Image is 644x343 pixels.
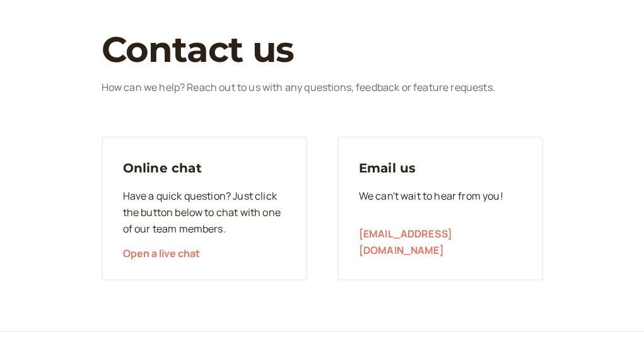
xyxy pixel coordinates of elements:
[102,80,543,96] p: How can we help? Reach out to us with any questions, feedback or feature requests.
[359,226,522,259] a: [EMAIL_ADDRESS][DOMAIN_NAME]
[359,158,416,178] h3: Email us
[123,188,286,238] p: Have a quick question? Just click the button below to chat with one of our team members.
[581,282,644,343] iframe: Chat Widget
[102,30,543,69] h1: Contact us
[123,248,200,259] button: Open a live chat
[123,158,202,178] h3: Online chat
[359,188,503,216] p: We can't wait to hear from you!
[123,246,200,260] span: Open a live chat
